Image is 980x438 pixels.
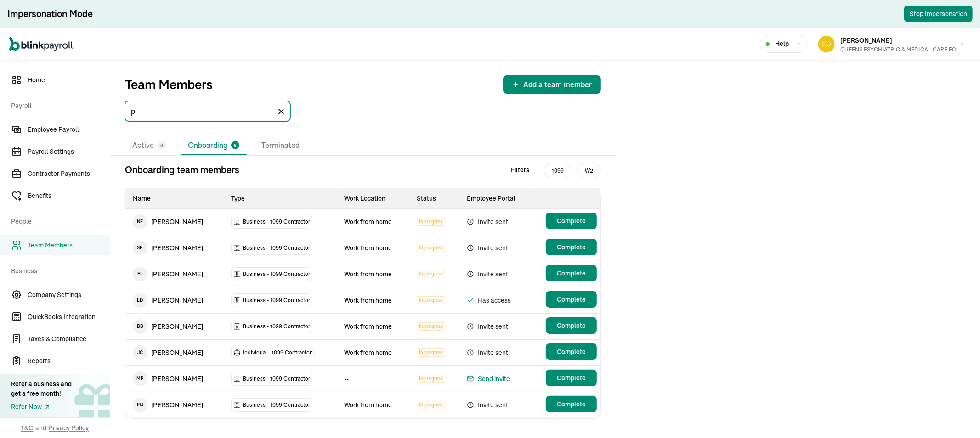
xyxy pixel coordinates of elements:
span: In progress [417,401,445,409]
span: -- [344,375,349,383]
span: Taxes & Compliance [28,334,110,344]
td: [PERSON_NAME] [125,287,224,313]
span: Work from home [344,401,392,409]
span: People [11,208,104,233]
th: Work Location [337,188,409,209]
span: Invite sent [467,269,526,280]
th: Status [409,188,459,209]
span: Business - 1099 Contractor [243,217,310,226]
span: Complete [557,321,586,330]
span: Add a team member [523,79,592,90]
button: Complete [546,291,597,308]
button: Send invite [467,373,510,384]
span: S K [133,241,147,255]
span: Individual - 1099 Contractor [243,348,312,357]
span: In progress [417,270,445,278]
td: [PERSON_NAME] [125,392,224,418]
span: 1099 [544,163,572,178]
span: W2 [577,163,601,178]
button: Complete [546,239,597,255]
span: Work from home [344,322,392,331]
td: [PERSON_NAME] [125,314,224,339]
td: [PERSON_NAME] [125,209,224,235]
span: Business - 1099 Contractor [243,322,310,331]
span: Complete [557,373,586,382]
p: Team Members [125,77,213,92]
span: Invite sent [467,242,526,253]
span: In progress [417,322,445,331]
button: Complete [546,396,597,412]
span: In progress [417,296,445,304]
span: Company Settings [28,290,110,300]
span: Payroll Settings [28,147,110,157]
span: Complete [557,216,586,225]
span: E L [133,267,147,281]
span: Filters [511,165,529,175]
span: M P [133,371,147,386]
span: Contractor Payments [28,169,110,179]
span: Business - 1099 Contractor [243,374,310,383]
button: Complete [546,213,597,229]
div: Impersonation Mode [7,7,93,20]
span: Reports [28,356,110,366]
span: Business - 1099 Contractor [243,400,310,410]
div: Refer a business and get a free month! [11,379,72,399]
span: Work from home [344,244,392,252]
span: Work from home [344,348,392,357]
td: [PERSON_NAME] [125,261,224,287]
th: Type [224,188,337,209]
span: In progress [417,218,445,226]
span: Benefits [28,191,110,201]
button: Help [760,35,808,53]
span: Complete [557,399,586,409]
button: Complete [546,370,597,386]
td: [PERSON_NAME] [125,340,224,365]
span: 8 [234,142,237,149]
span: [PERSON_NAME] [840,36,892,45]
span: M J [133,398,147,412]
th: Name [125,188,224,209]
span: Employee Payroll [28,125,110,135]
span: Complete [557,242,586,252]
span: Business [11,257,104,283]
li: Onboarding [181,136,247,155]
span: Complete [557,295,586,304]
li: Terminated [254,136,307,155]
button: Complete [546,317,597,334]
span: Privacy Policy [49,423,89,432]
span: Invite sent [467,321,526,332]
td: [PERSON_NAME] [125,235,224,261]
span: Home [28,75,110,85]
span: Complete [557,347,586,356]
span: Work from home [344,270,392,278]
span: N F [133,214,147,229]
span: In progress [417,348,445,357]
span: Complete [557,269,586,278]
div: QUEENS PSYCHIATRIC & MEDICAL CARE PC [840,45,956,54]
a: Refer Now [11,402,72,412]
span: Business - 1099 Contractor [243,243,310,253]
span: In progress [417,244,445,252]
span: Payroll [11,92,104,118]
span: Employee Portal [467,194,515,202]
input: TextInput [125,101,290,121]
span: Work from home [344,296,392,304]
span: Help [775,39,789,49]
span: Invite sent [467,347,526,358]
button: Add a team member [503,75,601,94]
span: Has access [467,295,526,306]
span: J C [133,345,147,360]
span: Invite sent [467,399,526,410]
li: Active [125,136,173,155]
td: [PERSON_NAME] [125,366,224,392]
span: In progress [417,375,445,383]
span: L D [133,293,147,308]
span: Business - 1099 Contractor [243,296,310,305]
span: Business - 1099 Contractor [243,270,310,279]
p: Onboarding team members [125,163,239,177]
iframe: Chat Widget [827,339,980,438]
span: Team Members [28,241,110,250]
span: 6 [160,142,163,149]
